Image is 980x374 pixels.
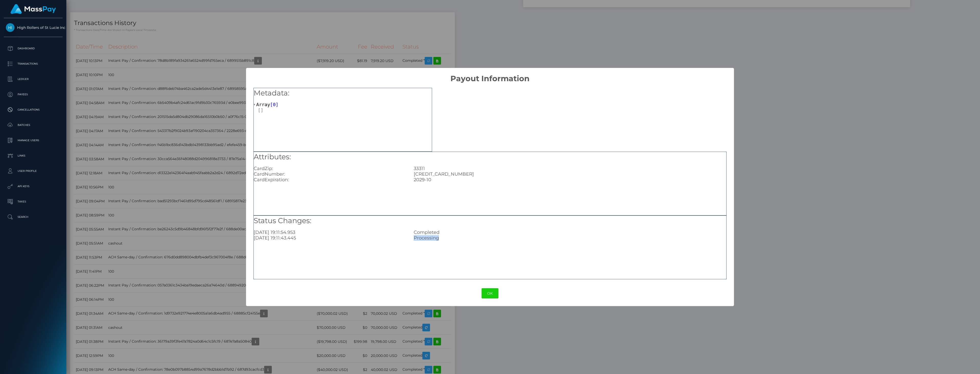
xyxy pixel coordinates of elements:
[6,213,60,221] p: Search
[4,25,63,30] span: High Rollers of St Lucie Inc
[410,177,730,183] div: 2029-10
[6,45,60,52] p: Dashboard
[410,166,730,171] div: 33311
[6,167,60,175] p: User Profile
[250,235,410,241] div: [DATE] 19:11:43.445
[410,171,730,177] div: [CREDIT_CARD_NUMBER]
[270,102,273,107] span: [
[6,198,60,206] p: Taxes
[254,216,726,226] h5: Status Changes:
[250,177,410,183] div: CardExpiration:
[6,106,60,114] p: Cancellations
[276,102,278,107] span: ]
[254,152,726,162] h5: Attributes:
[6,23,15,32] img: High Rollers of St Lucie Inc
[6,152,60,160] p: Links
[6,137,60,144] p: Manage Users
[254,88,432,98] h5: Metadata:
[6,60,60,68] p: Transactions
[273,102,276,107] span: 0
[250,230,410,235] div: [DATE] 19:11:54.953
[256,102,270,107] span: Array
[6,91,60,98] p: Payees
[410,235,730,241] div: Processing
[246,68,734,83] h2: Payout Information
[410,230,730,235] div: Completed
[482,288,498,299] button: OK
[250,171,410,177] div: CardNumber:
[6,183,60,190] p: API Keys
[6,75,60,83] p: Ledger
[10,4,56,14] img: MassPay Logo
[6,121,60,129] p: Batches
[250,166,410,171] div: CardZip:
